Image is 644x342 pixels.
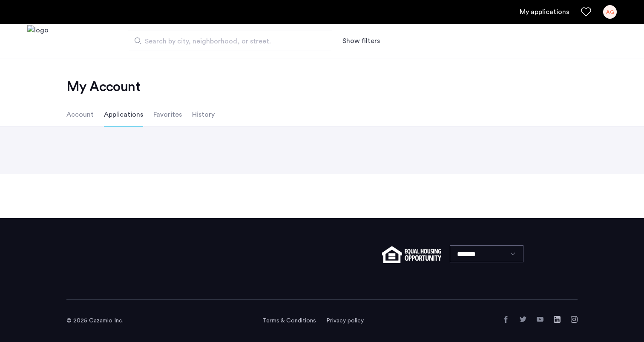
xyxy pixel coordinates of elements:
span: © 2025 Cazamio Inc. [66,318,124,324]
h2: My Account [66,78,578,95]
a: Terms and conditions [262,316,316,325]
li: Applications [104,103,143,126]
input: Apartment Search [128,31,332,51]
img: equal-housing.png [382,246,441,263]
a: Cazamio logo [27,25,49,57]
a: Twitter [520,316,526,323]
span: Search by city, neighborhood, or street. [145,36,308,46]
a: Favorites [581,7,591,17]
a: My application [520,7,569,17]
li: Account [66,103,94,126]
a: Instagram [571,316,578,323]
div: AG [603,5,617,19]
button: Show or hide filters [342,36,380,46]
a: LinkedIn [554,316,561,323]
a: Privacy policy [326,316,364,325]
a: Facebook [503,316,509,323]
select: Language select [450,245,523,262]
li: Favorites [153,103,182,126]
li: History [192,103,215,126]
img: logo [27,25,49,57]
a: YouTube [537,316,543,323]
